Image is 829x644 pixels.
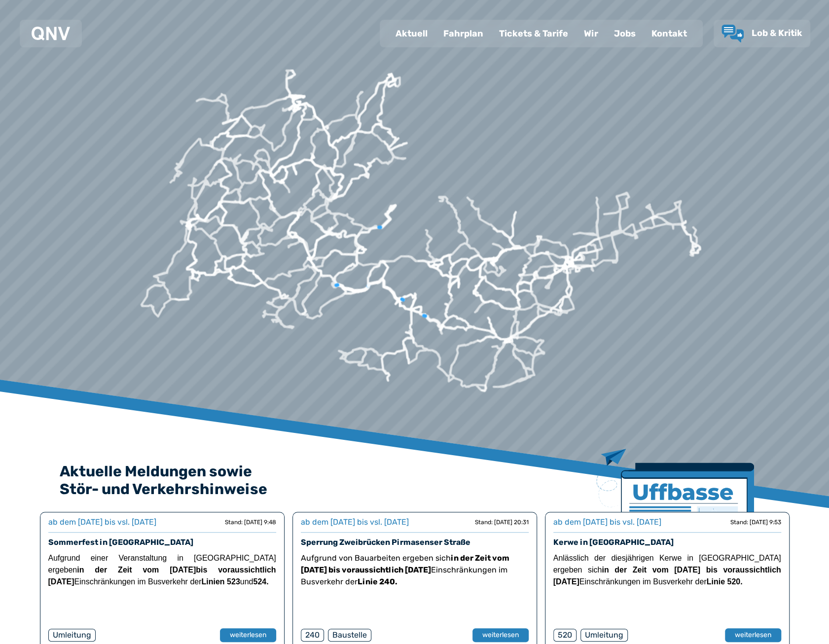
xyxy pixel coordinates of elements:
a: Jobs [606,21,644,46]
a: Wir [576,21,606,46]
a: Kontakt [644,21,695,46]
div: Umleitung [580,629,628,642]
div: ab dem [DATE] bis vsl. [DATE] [301,516,409,528]
div: ab dem [DATE] bis vsl. [DATE] [553,516,661,528]
div: ab dem [DATE] bis vsl. [DATE] [48,516,156,528]
a: Lob & Kritik [721,25,802,42]
button: weiterlesen [725,628,781,642]
div: Stand: [DATE] 9:48 [225,518,276,526]
span: Anlässlich der diesjährigen Kerwe in [GEOGRAPHIC_DATA] ergeben sich Einschränkungen im Busverkehr... [553,554,781,586]
span: Aufgrund einer Veranstaltung in [GEOGRAPHIC_DATA] ergeben Einschränkungen im Busverkehr der und [48,554,276,586]
div: 520 [553,629,577,642]
div: Stand: [DATE] 20:31 [475,518,529,526]
p: Aufgrund von Bauarbeiten ergeben sich Einschränkungen im Busverkehr der [301,552,529,588]
div: Baustelle [328,629,371,642]
a: Aktuell [388,21,435,46]
h2: Aktuelle Meldungen sowie Stör- und Verkehrshinweise [60,463,770,498]
img: QNV Logo [32,27,70,40]
button: weiterlesen [220,628,276,642]
a: Fahrplan [435,21,491,46]
a: Tickets & Tarife [491,21,576,46]
img: Zeitung mit Titel Uffbase [596,449,754,572]
span: Lob & Kritik [752,28,802,38]
a: Kerwe in [GEOGRAPHIC_DATA] [553,537,674,547]
a: Sommerfest in [GEOGRAPHIC_DATA] [48,537,193,547]
a: Sperrung Zweibrücken Pirmasenser Straße [301,537,470,547]
strong: 524. [253,577,268,586]
button: weiterlesen [472,628,529,642]
a: QNV Logo [32,24,70,43]
strong: in der Zeit vom [DATE] [77,566,196,574]
strong: Linie 240. [358,577,397,586]
strong: Linien 523 [201,577,240,586]
div: 240 [301,629,324,642]
div: Umleitung [48,629,96,642]
strong: in der Zeit vom [DATE] bis voraussichtlich [DATE] [553,566,781,586]
strong: Linie 520. [706,577,742,586]
div: Stand: [DATE] 9:53 [730,518,781,526]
